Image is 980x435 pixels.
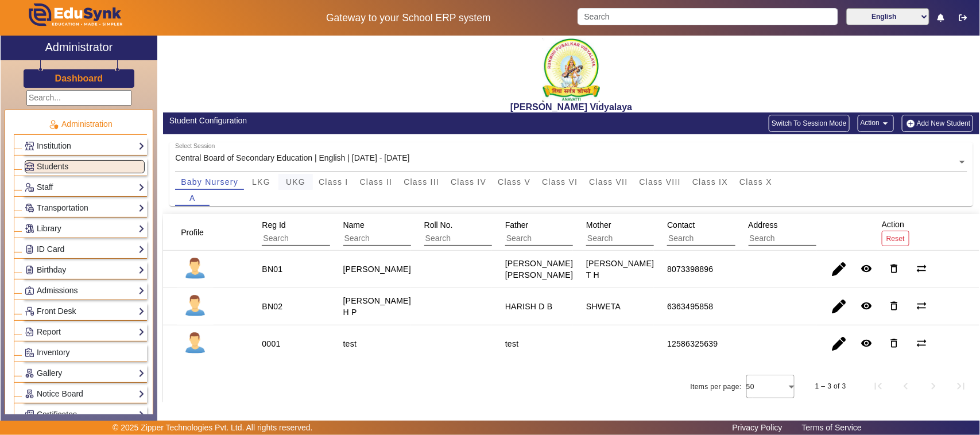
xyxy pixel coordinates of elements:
div: 0001 [262,338,280,349]
div: Name [339,215,460,250]
input: Search [424,231,527,246]
mat-icon: sync_alt [916,337,928,349]
img: 1f9ccde3-ca7c-4581-b515-4fcda2067381 [543,38,600,102]
button: Last page [947,372,975,400]
span: Name [343,220,365,230]
div: BN02 [262,301,282,312]
div: Items per page: [691,381,742,393]
h2: Administrator [45,40,113,54]
button: Reset [882,231,909,246]
staff-with-status: [PERSON_NAME] H P [343,296,411,317]
span: LKG [252,178,270,186]
div: 6363495858 [667,301,713,312]
span: Class I [319,178,348,186]
span: Students [37,162,68,171]
span: Reg Id [262,220,285,230]
div: Roll No. [420,215,541,250]
div: HARISH D B [505,301,553,312]
mat-icon: remove_red_eye [861,300,873,312]
span: Class VI [542,178,578,186]
div: BN01 [262,263,282,275]
input: Search [586,231,689,246]
a: Inventory [25,346,145,359]
mat-icon: sync_alt [916,300,928,312]
button: Switch To Session Mode [769,115,850,132]
button: First page [865,372,892,400]
img: profile.png [181,255,210,283]
input: Search [505,231,608,246]
span: A [189,194,196,202]
div: 8073398896 [667,263,713,275]
span: Father [505,220,528,230]
div: Reg Id [258,215,379,250]
img: Inventory.png [25,348,34,357]
mat-icon: delete_outline [889,263,900,274]
img: profile.png [181,292,210,321]
div: Central Board of Secondary Education | English | [DATE] - [DATE] [175,152,409,164]
span: Class V [498,178,530,186]
h5: Gateway to your School ERP system [251,12,565,24]
a: Dashboard [55,72,104,84]
span: Mother [586,220,611,230]
staff-with-status: test [343,339,357,348]
a: Terms of Service [796,420,867,435]
div: Father [501,215,622,250]
input: Search [578,8,838,25]
span: Contact [667,220,695,230]
button: Add New Student [902,115,973,132]
a: Administrator [1,36,157,60]
span: Address [749,220,778,230]
span: Class X [739,178,772,186]
div: 1 – 3 of 3 [815,380,846,392]
button: Action [858,115,894,132]
div: Address [745,215,866,250]
a: Privacy Policy [727,420,788,435]
div: Contact [663,215,784,250]
div: [PERSON_NAME] T H [586,258,654,281]
mat-icon: delete_outline [889,300,900,312]
button: Previous page [892,372,920,400]
input: Search [343,231,446,246]
img: add-new-student.png [905,119,917,129]
span: Roll No. [424,220,453,230]
input: Search... [26,90,131,106]
p: © 2025 Zipper Technologies Pvt. Ltd. All rights reserved. [113,422,313,434]
h3: Dashboard [55,73,103,84]
a: Students [25,160,145,173]
span: Inventory [37,348,70,357]
div: Select Session [175,142,215,151]
span: Class IV [451,178,486,186]
span: Class II [360,178,393,186]
mat-icon: delete_outline [889,337,900,349]
mat-icon: remove_red_eye [861,263,873,274]
input: Search [262,231,365,246]
span: Profile [181,228,204,237]
span: Class VIII [640,178,681,186]
span: Class VII [589,178,627,186]
span: Class IX [692,178,728,186]
img: Administration.png [48,119,59,130]
input: Search [667,231,770,246]
div: Action [878,214,913,250]
div: Profile [177,222,218,243]
mat-icon: remove_red_eye [861,337,873,349]
button: Next page [920,372,947,400]
span: Baby Nursery [181,178,238,186]
div: 12586325639 [667,338,718,349]
staff-with-status: [PERSON_NAME] [343,265,411,274]
span: UKG [286,178,305,186]
div: Mother [582,215,703,250]
div: test [505,338,519,349]
input: Search [749,231,851,246]
h2: [PERSON_NAME] Vidyalaya [163,102,979,112]
mat-icon: sync_alt [916,263,928,274]
mat-icon: arrow_drop_down [880,118,891,129]
img: Students.png [25,162,34,171]
div: Student Configuration [169,115,565,127]
p: Administration [14,118,147,130]
div: SHWETA [586,301,621,312]
img: profile.png [181,329,210,358]
span: Class III [404,178,439,186]
div: [PERSON_NAME] [PERSON_NAME] [505,258,573,281]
